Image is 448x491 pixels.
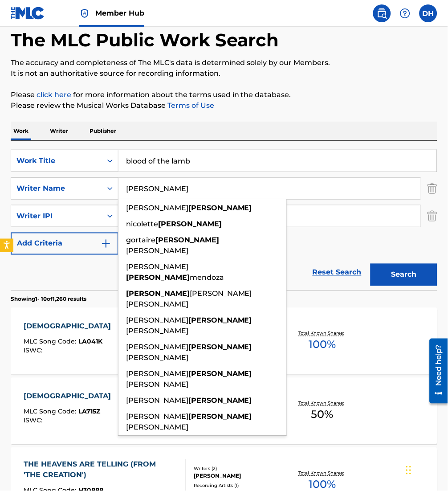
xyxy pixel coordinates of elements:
[126,204,188,213] span: [PERSON_NAME]
[194,472,287,480] div: [PERSON_NAME]
[428,205,437,227] img: Delete Criterion
[126,327,188,336] span: [PERSON_NAME]
[11,233,118,255] button: Add Criteria
[188,413,252,421] strong: [PERSON_NAME]
[308,263,366,282] a: Reset Search
[188,316,252,325] strong: [PERSON_NAME]
[166,101,214,110] a: Terms of Use
[126,274,190,282] strong: [PERSON_NAME]
[155,236,219,245] strong: [PERSON_NAME]
[11,150,437,291] form: Search Form
[158,220,222,229] strong: [PERSON_NAME]
[95,8,144,18] span: Member Hub
[126,370,188,378] span: [PERSON_NAME]
[194,466,287,472] div: Writers ( 2 )
[126,247,188,255] span: [PERSON_NAME]
[24,347,45,355] span: ISWC :
[126,220,158,229] span: nicolette
[311,407,334,423] span: 50 %
[11,100,437,111] p: Please review the Musical Works Database
[11,57,437,68] p: The accuracy and completeness of The MLC's data is determined solely by our Members.
[396,4,414,22] div: Help
[24,391,115,402] div: [DEMOGRAPHIC_DATA]
[126,413,188,421] span: [PERSON_NAME]
[403,448,448,491] iframe: Chat Widget
[188,343,252,352] strong: [PERSON_NAME]
[406,457,411,484] div: Drag
[78,338,102,346] span: LA041K
[37,90,71,99] a: click here
[126,397,188,405] span: [PERSON_NAME]
[16,183,97,194] div: Writer Name
[78,408,100,416] span: LA715Z
[24,459,178,481] div: THE HEAVENS ARE TELLING (FROM 'THE CREATION')
[126,423,188,432] span: [PERSON_NAME]
[428,177,437,200] img: Delete Criterion
[101,238,111,249] img: 9d2ae6d4665cec9f34b9.svg
[373,4,391,22] a: Public Search
[24,321,115,332] div: [DEMOGRAPHIC_DATA]
[87,122,119,140] p: Publisher
[194,483,287,489] div: Recording Artists ( 1 )
[24,408,78,416] span: MLC Song Code :
[24,417,45,425] span: ISWC :
[298,330,346,337] p: Total Known Shares:
[188,370,252,378] strong: [PERSON_NAME]
[11,7,45,20] img: MLC Logo
[190,274,224,282] span: mendoza
[188,397,252,405] strong: [PERSON_NAME]
[11,295,86,303] p: Showing 1 - 10 of 1,260 results
[11,378,437,445] a: [DEMOGRAPHIC_DATA]MLC Song Code:LA715ZISWC:Writers (2)DIVINE [PERSON_NAME], [PERSON_NAME] GCINUMU...
[298,400,346,407] p: Total Known Shares:
[126,343,188,352] span: [PERSON_NAME]
[126,354,188,362] span: [PERSON_NAME]
[47,122,71,140] p: Writer
[24,338,78,346] span: MLC Song Code :
[423,335,448,407] iframe: Resource Center
[419,4,437,22] div: User Menu
[188,204,252,213] strong: [PERSON_NAME]
[16,155,97,166] div: Work Title
[11,68,437,79] p: It is not an authoritative source for recording information.
[298,470,346,477] p: Total Known Shares:
[126,263,188,271] span: [PERSON_NAME]
[11,90,437,100] p: Please for more information about the terms used in the database.
[400,8,411,19] img: help
[126,381,188,389] span: [PERSON_NAME]
[377,8,387,19] img: search
[11,29,279,51] h1: The MLC Public Work Search
[16,211,97,221] div: Writer IPI
[371,264,437,286] button: Search
[79,8,90,19] img: Top Rightsholder
[309,337,336,353] span: 100 %
[126,316,188,325] span: [PERSON_NAME]
[11,308,437,375] a: [DEMOGRAPHIC_DATA]MLC Song Code:LA041KISWC:Writers (2)QINIMUZI [PERSON_NAME], [PERSON_NAME]Record...
[126,290,190,298] strong: [PERSON_NAME]
[11,122,31,140] p: Work
[126,236,155,245] span: gortaire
